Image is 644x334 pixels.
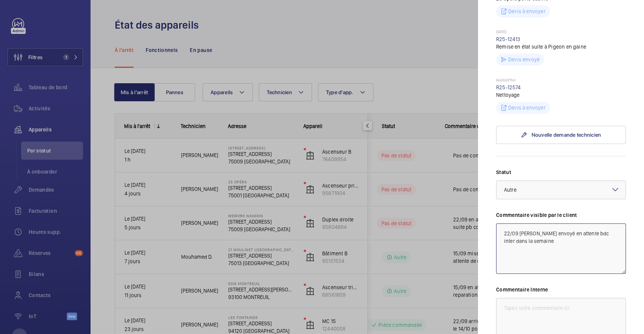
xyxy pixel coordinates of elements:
p: Devis à envoyer [508,104,546,111]
label: Commentaire Interne [496,286,626,293]
span: Autre [504,187,516,193]
p: [DATE] [496,29,626,35]
p: Nettoyage [496,91,626,99]
p: Devis à envoyer [508,8,546,15]
p: Devis envoyé [508,56,539,63]
p: Aujourd'hui [496,78,626,84]
a: R25-12413 [496,36,521,42]
a: Nouvelle demande technicien [496,126,626,144]
a: R25-12574 [496,84,521,90]
label: Statut [496,168,626,176]
p: Remise en état suite à Pigeon en gaine [496,43,626,50]
label: Commentaire visible par le client [496,211,626,219]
